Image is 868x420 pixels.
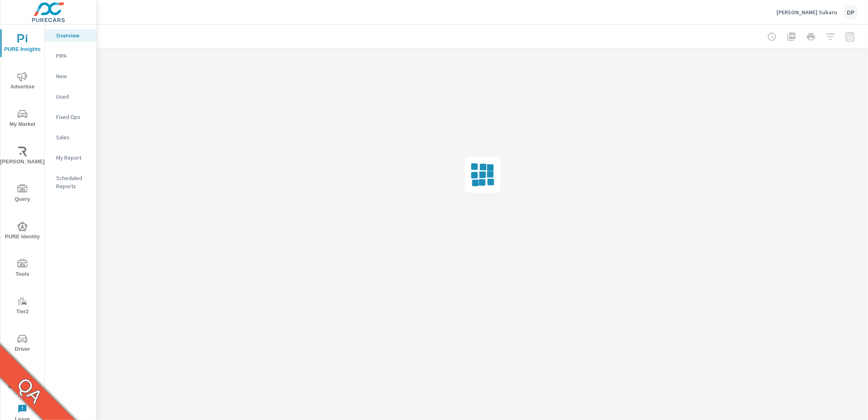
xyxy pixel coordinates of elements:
span: Advertise [3,72,42,92]
p: PIPA [56,52,90,60]
span: Driver [3,334,42,354]
span: My Market [3,109,42,129]
div: Sales [45,131,96,143]
div: PIPA [45,50,96,62]
div: New [45,70,96,82]
div: My Report [45,152,96,164]
p: [PERSON_NAME] Subaru [776,9,837,16]
span: Tools [3,259,42,279]
p: Used [56,92,90,101]
p: My Report [56,154,90,162]
div: Overview [45,29,96,42]
div: Used [45,90,96,103]
span: PURE Insights [3,34,42,54]
p: Overview [56,31,90,40]
p: Fixed Ops [56,113,90,121]
p: Sales [56,133,90,141]
div: Scheduled Reports [45,172,96,192]
span: Operations [3,372,42,391]
span: PURE Identity [3,222,42,242]
div: DP [844,5,858,20]
span: Tier2 [3,297,42,317]
span: [PERSON_NAME] [3,147,42,167]
p: Scheduled Reports [56,174,90,190]
p: New [56,72,90,80]
span: Query [3,184,42,204]
div: Fixed Ops [45,111,96,123]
